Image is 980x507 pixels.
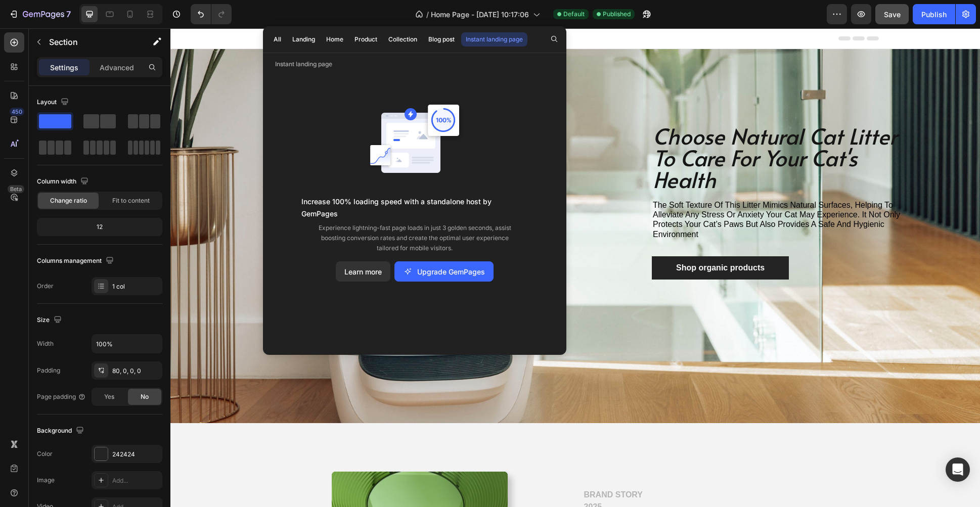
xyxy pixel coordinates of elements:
[563,10,585,19] span: Default
[394,261,494,282] button: Upgrade GemPages
[10,108,24,116] div: 450
[104,392,114,401] span: Yes
[424,32,459,47] button: Blog post
[384,32,422,47] button: Collection
[37,96,71,109] div: Layout
[481,228,618,251] a: Shop organic products
[603,10,631,19] span: Published
[403,266,485,277] div: Upgrade GemPages
[39,220,160,234] div: 12
[37,449,53,458] div: Color
[37,282,54,291] div: Order
[292,35,315,44] div: Landing
[37,339,54,348] div: Width
[388,35,417,44] div: Collection
[288,32,320,47] button: Landing
[428,35,455,44] div: Blog post
[482,172,730,210] span: the soft texture of this litter mimics natural surfaces, helping to alleviate any stress or anxie...
[37,313,64,327] div: Size
[344,266,382,277] div: Learn more
[263,59,566,69] p: Instant landing page
[921,9,947,20] div: Publish
[354,35,377,44] div: Product
[875,4,909,24] button: Save
[37,175,91,189] div: Column width
[4,4,75,24] button: 7
[326,35,343,44] div: Home
[170,28,980,507] iframe: Design area
[37,392,86,401] div: Page padding
[66,8,71,20] p: 7
[461,32,527,47] button: Instant landing page
[301,196,528,220] p: Increase 100% loading speed with a standalone host by GemPages
[37,254,116,268] div: Columns management
[191,4,232,24] div: Undo/Redo
[8,185,24,193] div: Beta
[92,335,162,353] input: Auto
[112,366,160,376] div: 80, 0, 0, 0
[884,10,901,19] span: Save
[322,32,348,47] button: Home
[112,450,160,459] div: 242424
[913,4,955,24] button: Publish
[141,392,149,401] span: No
[112,196,150,205] span: Fit to content
[112,476,160,485] div: Add...
[37,366,60,375] div: Padding
[350,32,382,47] button: Product
[946,457,970,482] div: Open Intercom Messenger
[506,234,594,246] div: Shop organic products
[112,282,160,291] div: 1 col
[466,35,523,44] div: Instant landing page
[431,9,529,20] span: Home Page - [DATE] 10:17:06
[49,36,132,48] p: Section
[414,460,707,485] p: BRAND STORY 2025
[269,32,286,47] button: All
[50,196,87,205] span: Change ratio
[336,261,390,282] button: Learn more
[482,93,727,166] i: choose natural cat litter to care for your cat's health
[37,424,86,438] div: Background
[100,62,134,73] p: Advanced
[314,223,516,253] p: Experience lightning-fast page loads in just 3 golden seconds, assist boosting conversion rates a...
[274,35,281,44] div: All
[50,62,78,73] p: Settings
[37,476,55,485] div: Image
[426,9,429,20] span: /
